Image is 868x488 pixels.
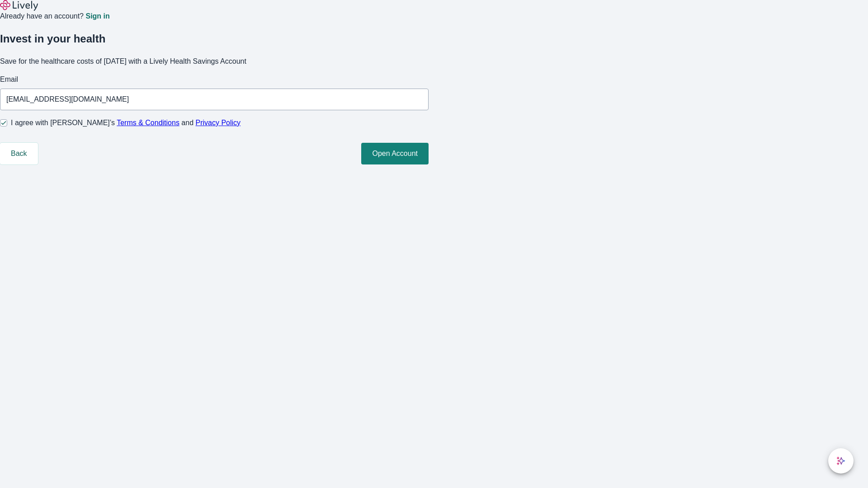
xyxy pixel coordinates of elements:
a: Privacy Policy [196,119,241,127]
button: Open Account [361,143,429,164]
svg: Lively AI Assistant [836,456,845,465]
button: chat [828,448,854,474]
a: Sign in [85,13,109,20]
a: Terms & Conditions [117,119,179,127]
span: I agree with [PERSON_NAME]’s and [11,117,241,128]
